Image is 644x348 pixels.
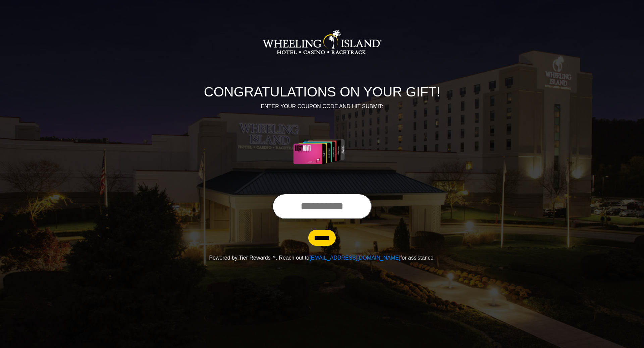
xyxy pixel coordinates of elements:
[136,102,508,111] p: ENTER YOUR COUPON CODE AND HIT SUBMIT:
[309,255,400,261] a: [EMAIL_ADDRESS][DOMAIN_NAME]
[209,255,435,261] span: Powered by Tier Rewards™. Reach out to for assistance.
[262,9,382,76] img: Logo
[277,119,367,186] img: Center Image
[136,84,508,100] h1: CONGRATULATIONS ON YOUR GIFT!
